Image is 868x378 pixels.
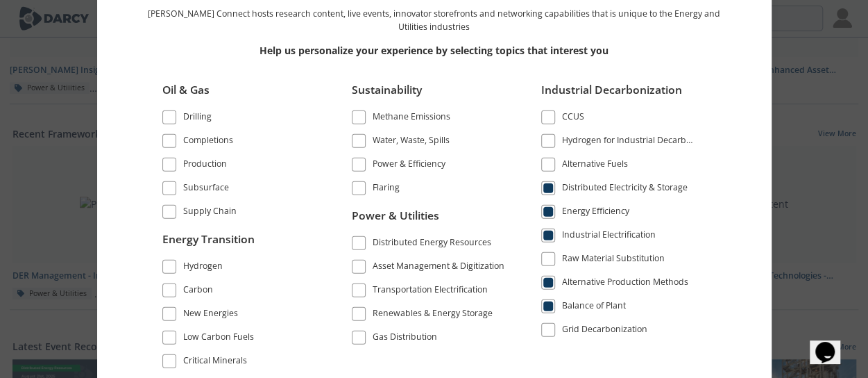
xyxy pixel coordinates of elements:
[183,306,238,323] div: New Energies
[373,110,450,127] div: Methane Emissions
[162,231,318,257] div: Energy Transition
[373,134,450,151] div: Water, Waste, Spills
[562,158,628,174] div: Alternative Fuels
[541,82,697,108] div: Industrial Decarbonization
[183,283,213,299] div: Carbon
[373,330,437,347] div: Gas Distribution
[162,82,318,108] div: Oil & Gas
[373,181,400,198] div: Flaring
[373,259,504,276] div: Asset Management & Digitization
[352,82,507,108] div: Sustainability
[562,229,656,245] div: Industrial Electrification
[562,134,697,151] div: Hydrogen for Industrial Decarbonization
[562,299,626,316] div: Balance of Plant
[183,205,237,222] div: Supply Chain
[183,330,254,347] div: Low Carbon Fuels
[373,158,445,174] div: Power & Efficiency
[373,306,493,323] div: Renewables & Energy Storage
[183,158,227,174] div: Production
[183,134,233,151] div: Completions
[143,43,726,58] p: Help us personalize your experience by selecting topics that interest you
[183,259,223,276] div: Hydrogen
[562,276,688,293] div: Alternative Production Methods
[562,181,688,198] div: Distributed Electricity & Storage
[562,205,629,222] div: Energy Efficiency
[183,110,212,127] div: Drilling
[183,181,229,198] div: Subsurface
[562,110,584,127] div: CCUS
[352,207,507,233] div: Power & Utilities
[183,354,247,370] div: Critical Minerals
[373,236,491,252] div: Distributed Energy Resources
[810,322,854,364] iframe: chat widget
[143,8,726,33] p: [PERSON_NAME] Connect hosts research content, live events, innovator storefronts and networking c...
[562,252,665,269] div: Raw Material Substitution
[373,283,488,299] div: Transportation Electrification
[562,323,647,340] div: Grid Decarbonization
